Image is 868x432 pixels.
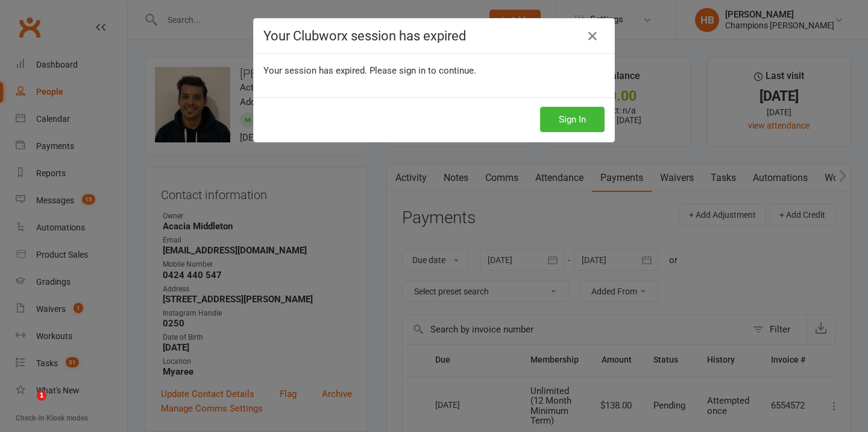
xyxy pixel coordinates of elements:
a: Close [583,27,602,46]
span: Your session has expired. Please sign in to continue. [263,65,476,76]
span: 1 [37,391,46,401]
button: Sign In [540,107,605,132]
iframe: Intercom live chat [12,391,41,420]
h4: Your Clubworx session has expired [263,28,605,43]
